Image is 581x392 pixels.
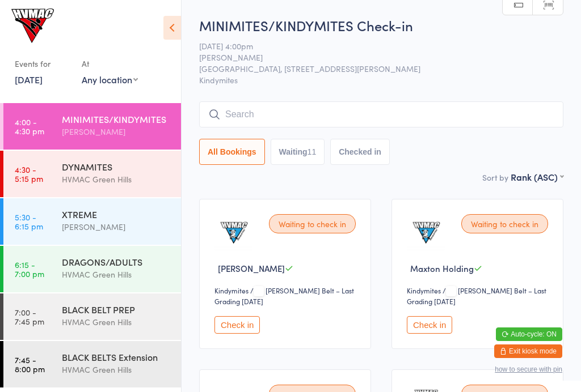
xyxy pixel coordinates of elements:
div: HVMAC Green Hills [62,268,171,281]
a: 4:00 -4:30 pmMINIMITES/KINDYMITES[PERSON_NAME] [3,103,181,150]
div: Kindymites [407,286,441,295]
a: [DATE] [15,73,43,86]
div: HVMAC Green Hills [62,316,171,329]
div: BLACK BELT PREP [62,303,171,316]
h2: MINIMITES/KINDYMITES Check-in [199,16,563,35]
time: 6:15 - 7:00 pm [15,260,44,278]
span: / [PERSON_NAME] Belt – Last Grading [DATE] [214,286,354,306]
time: 5:30 - 6:15 pm [15,212,43,231]
div: Waiting to check in [269,214,356,233]
div: HVMAC Green Hills [62,173,171,186]
img: image1751872783.png [214,214,252,252]
button: how to secure with pin [495,365,562,373]
span: [PERSON_NAME] [199,52,546,63]
div: At [82,54,138,73]
button: Exit kiosk mode [494,344,562,358]
div: [PERSON_NAME] [62,125,171,138]
div: Rank (ASC) [511,171,563,183]
span: [GEOGRAPHIC_DATA], [STREET_ADDRESS][PERSON_NAME] [199,63,546,74]
label: Sort by [482,172,508,183]
time: 7:00 - 7:45 pm [15,308,44,326]
div: Waiting to check in [461,214,548,233]
div: Events for [15,54,70,73]
button: Check in [407,316,452,334]
a: 7:00 -7:45 pmBLACK BELT PREPHVMAC Green Hills [3,293,181,340]
span: Maxton Holding [410,262,474,274]
time: 4:30 - 5:15 pm [15,165,43,183]
button: Checked in [330,139,390,165]
span: [PERSON_NAME] [218,262,285,274]
img: image1750838424.png [407,214,445,252]
a: 5:30 -6:15 pmXTREME[PERSON_NAME] [3,198,181,245]
button: Check in [214,316,260,334]
button: Waiting11 [271,139,325,165]
time: 4:00 - 4:30 pm [15,117,44,135]
div: [PERSON_NAME] [62,220,171,233]
div: BLACK BELTS Extension [62,351,171,363]
input: Search [199,101,563,127]
a: 7:45 -8:00 pmBLACK BELTS ExtensionHVMAC Green Hills [3,341,181,387]
div: MINIMITES/KINDYMITES [62,113,171,125]
div: 11 [308,147,317,156]
div: DRAGONS/ADULTS [62,255,171,268]
div: Kindymites [214,286,249,295]
a: 4:30 -5:15 pmDYNAMITESHVMAC Green Hills [3,151,181,197]
span: [DATE] 4:00pm [199,40,546,52]
div: XTREME [62,208,171,220]
span: / [PERSON_NAME] Belt – Last Grading [DATE] [407,286,546,306]
button: Auto-cycle: ON [496,327,562,341]
div: HVMAC Green Hills [62,363,171,376]
div: Any location [82,73,138,86]
div: DYNAMITES [62,160,171,173]
a: 6:15 -7:00 pmDRAGONS/ADULTSHVMAC Green Hills [3,246,181,292]
button: All Bookings [199,139,265,165]
time: 7:45 - 8:00 pm [15,355,45,373]
img: Hunter Valley Martial Arts Centre Green Hills [11,8,54,43]
span: Kindymites [199,74,563,86]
